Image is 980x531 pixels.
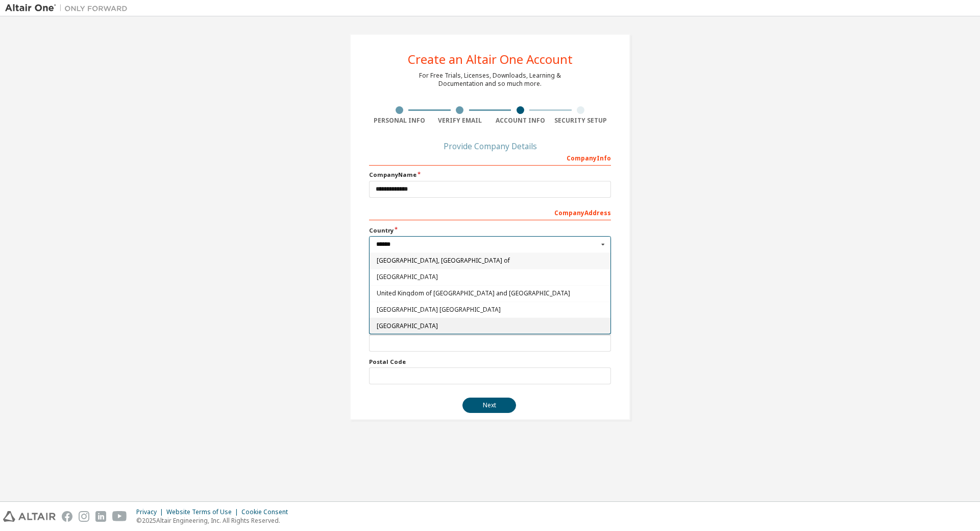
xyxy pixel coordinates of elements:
[490,117,551,125] div: Account Info
[369,226,611,235] label: Country
[112,511,127,522] img: youtube.svg
[462,398,516,413] button: Next
[369,358,611,366] label: Postal Code
[62,511,72,522] img: facebook.svg
[377,290,604,296] span: United Kingdom of [GEOGRAPHIC_DATA] and [GEOGRAPHIC_DATA]
[377,307,604,313] span: [GEOGRAPHIC_DATA] [GEOGRAPHIC_DATA]
[408,53,573,65] div: Create an Altair One Account
[95,511,106,522] img: linkedin.svg
[369,204,611,220] div: Company Address
[430,117,491,125] div: Verify Email
[377,258,604,264] span: [GEOGRAPHIC_DATA], [GEOGRAPHIC_DATA] of
[5,3,133,13] img: Altair One
[369,143,611,149] div: Provide Company Details
[369,117,430,125] div: Personal Info
[551,117,611,125] div: Security Setup
[79,511,89,522] img: instagram.svg
[3,511,56,522] img: altair_logo.svg
[136,516,294,525] p: © 2025 Altair Engineering, Inc. All Rights Reserved.
[419,72,561,88] div: For Free Trials, Licenses, Downloads, Learning & Documentation and so much more.
[241,508,294,516] div: Cookie Consent
[377,323,604,329] span: [GEOGRAPHIC_DATA]
[377,274,604,280] span: [GEOGRAPHIC_DATA]
[369,171,611,179] label: Company Name
[136,508,166,516] div: Privacy
[369,149,611,166] div: Company Info
[166,508,241,516] div: Website Terms of Use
